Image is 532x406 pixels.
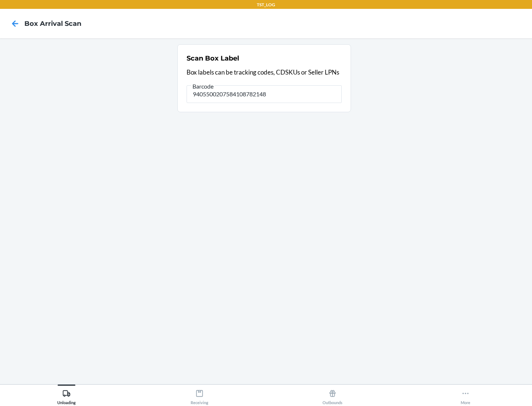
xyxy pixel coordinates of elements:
[399,385,532,405] button: More
[187,54,239,63] h2: Scan Box Label
[191,386,208,405] div: Receiving
[57,386,76,405] div: Unloading
[133,385,266,405] button: Receiving
[187,85,342,103] input: Barcode
[191,83,215,90] span: Barcode
[24,19,81,28] h4: Box Arrival Scan
[323,386,342,405] div: Outbounds
[257,1,275,8] p: TST_LOG
[266,385,399,405] button: Outbounds
[187,68,342,77] p: Box labels can be tracking codes, CDSKUs or Seller LPNs
[461,386,470,405] div: More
